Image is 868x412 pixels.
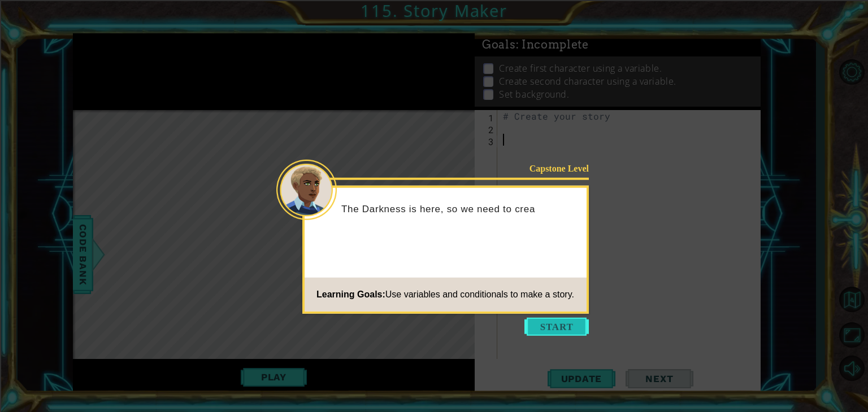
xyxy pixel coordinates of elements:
div: Sign out [5,55,863,65]
p: The Darkness is here, so we need to crea [341,203,579,215]
div: Rename [5,65,863,76]
div: Sort New > Old [5,15,863,25]
div: Capstone Level [517,163,589,174]
div: Options [5,45,863,55]
button: Start [524,318,589,336]
div: Sort A > Z [5,5,863,15]
div: Move To ... [5,25,863,35]
div: Delete [5,35,863,45]
span: Use variables and conditionals to make a story. [385,290,574,299]
div: Move To ... [5,76,863,86]
span: Learning Goals: [316,290,385,299]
